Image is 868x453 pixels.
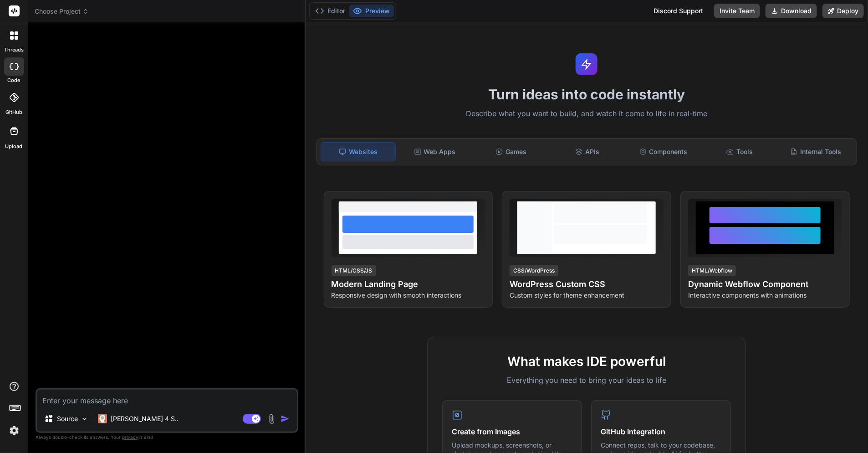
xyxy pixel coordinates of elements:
div: HTML/Webflow [688,265,736,276]
div: HTML/CSS/JS [332,265,376,276]
div: Games [474,142,548,161]
h4: GitHub Integration [601,426,721,437]
button: Invite Team [714,4,760,18]
label: threads [4,46,24,54]
h4: Create from Images [452,426,572,437]
p: Interactive components with animations [688,291,842,300]
div: CSS/WordPress [510,265,558,276]
img: attachment [266,414,277,424]
div: Tools [702,142,776,161]
span: Choose Project [35,7,89,16]
label: code [8,77,20,84]
p: Always double-check its answers. Your in Bind [36,433,298,442]
div: Websites [321,142,396,161]
div: Internal Tools [779,142,853,161]
img: settings [6,423,22,438]
p: Responsive design with smooth interactions [332,291,485,300]
button: Preview [349,5,394,17]
p: Custom styles for theme enhancement [510,291,664,300]
h4: Modern Landing Page [332,278,485,291]
button: Editor [311,5,349,17]
h2: What makes IDE powerful [442,352,731,371]
label: Upload [5,143,23,150]
div: Discord Support [648,4,709,18]
div: APIs [550,142,624,161]
p: Describe what you want to build, and watch it come to life in real-time [311,108,863,120]
p: Everything you need to bring your ideas to life [442,375,731,386]
div: Components [626,142,700,161]
button: Download [766,4,817,18]
img: icon [281,414,290,423]
img: Claude 4 Sonnet [98,414,107,423]
p: Source [57,414,78,423]
p: [PERSON_NAME] 4 S.. [111,414,179,423]
div: Web Apps [398,142,472,161]
label: GitHub [5,108,22,116]
button: Deploy [822,4,864,18]
h4: WordPress Custom CSS [510,278,664,291]
img: Pick Models [81,415,88,423]
h4: Dynamic Webflow Component [688,278,842,291]
span: privacy [122,434,138,440]
h1: Turn ideas into code instantly [311,86,863,103]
